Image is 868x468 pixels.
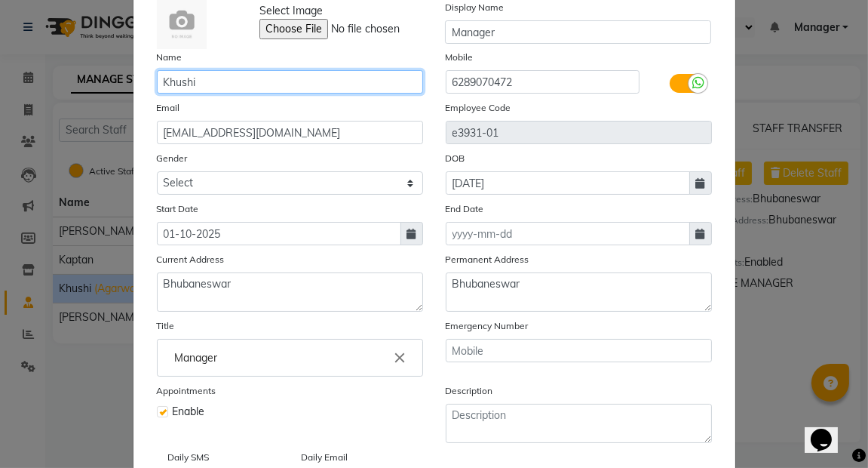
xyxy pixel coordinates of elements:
[446,384,493,398] label: Description
[164,343,416,373] input: Enter the Title
[157,51,182,64] label: Name
[446,202,484,216] label: End Date
[157,152,188,165] label: Gender
[157,101,180,115] label: Email
[301,451,348,464] label: Daily Email
[157,384,216,398] label: Appointments
[445,1,504,14] label: Display Name
[157,319,175,333] label: Title
[446,152,465,165] label: DOB
[446,222,690,245] input: yyyy-mm-dd
[805,408,853,453] iframe: chat widget
[446,51,474,64] label: Mobile
[173,404,205,420] span: Enable
[446,319,529,333] label: Emergency Number
[446,171,690,195] input: yyyy-mm-dd
[259,3,323,19] span: Select Image
[446,70,639,94] input: Mobile
[157,70,423,94] input: Name
[168,451,210,464] label: Daily SMS
[259,19,465,39] input: Select Image
[392,349,409,366] i: Close
[446,121,712,144] input: Employee Code
[157,202,199,216] label: Start Date
[446,101,511,115] label: Employee Code
[157,121,423,144] input: Email
[446,339,712,362] input: Mobile
[446,253,529,266] label: Permanent Address
[157,253,225,266] label: Current Address
[157,222,401,245] input: yyyy-mm-dd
